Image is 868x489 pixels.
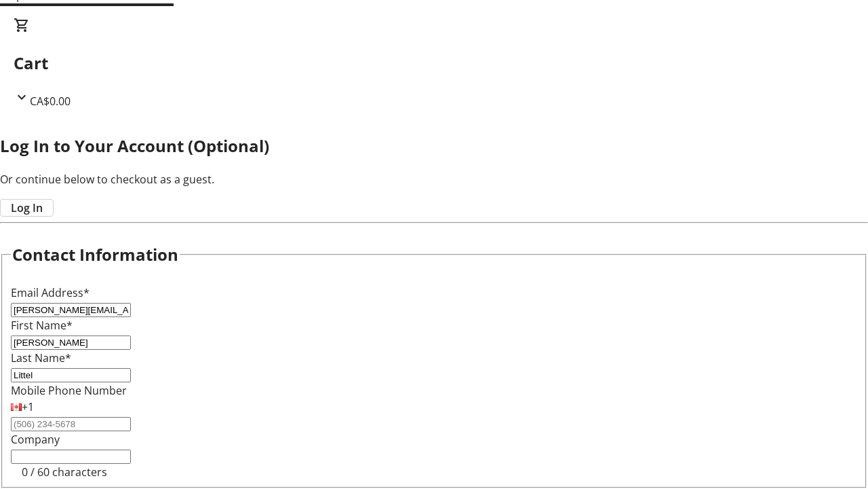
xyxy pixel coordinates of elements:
[14,51,854,75] h2: Cart
[12,242,178,267] h2: Contact Information
[11,432,60,447] label: Company
[11,200,43,216] span: Log In
[11,350,71,365] label: Last Name*
[22,465,107,479] tr-character-limit: 0 / 60 characters
[11,417,131,431] input: (506) 234-5678
[14,17,854,109] div: CartCA$0.00
[30,94,71,109] span: CA$0.00
[11,318,73,333] label: First Name*
[11,285,90,300] label: Email Address*
[11,383,127,398] label: Mobile Phone Number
